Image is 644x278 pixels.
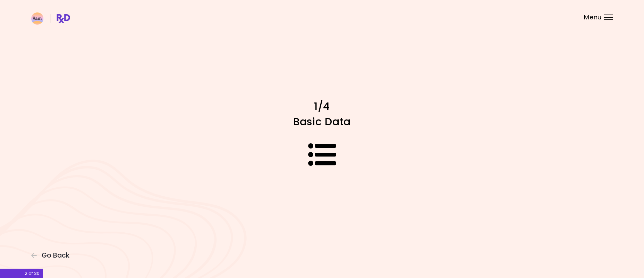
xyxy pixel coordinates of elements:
[31,12,70,25] img: RxDiet
[42,252,69,259] span: Go Back
[31,252,73,259] button: Go Back
[201,100,443,113] h1: 1/4
[584,14,602,20] span: Menu
[201,115,443,128] h1: Basic Data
